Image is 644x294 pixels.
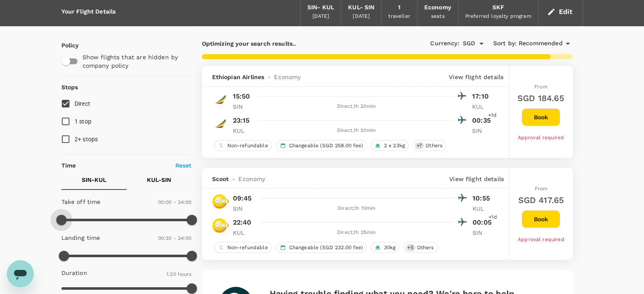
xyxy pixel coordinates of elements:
span: - [264,73,274,81]
div: Economy [424,3,451,12]
div: SIN - KUL [307,3,334,12]
img: TR [212,193,229,210]
span: Changeable (SGD 232.00 fee) [286,244,366,251]
p: Policy [61,41,69,49]
span: Approval required [517,135,564,140]
div: Preferred loyalty program [465,12,531,21]
p: Reset [175,161,192,170]
div: KUL - SIN [348,3,374,12]
span: Currency : [430,39,459,48]
p: KUL - SIN [147,176,171,184]
span: Approval required [518,236,564,242]
p: Take off time [61,198,101,206]
p: SIN - KUL [82,176,106,184]
button: Book [522,210,560,228]
span: 30kg [381,244,399,251]
p: SIN [472,126,493,135]
span: Changeable (SGD 258.00 fee) [286,142,366,149]
div: Direct , 1h 20min [259,102,454,111]
h6: SGD 417.65 [518,193,564,207]
span: Non-refundable [224,142,271,149]
p: KUL [233,228,254,237]
p: KUL [473,204,494,213]
span: Scoot [212,175,229,183]
span: Economy [238,175,265,183]
span: + 5 [406,244,415,251]
span: +1d [488,111,497,120]
p: 10:55 [473,193,494,203]
button: Open [475,38,487,49]
span: 00:30 - 24:00 [158,235,192,241]
p: SIN [233,204,254,213]
div: traveller [388,12,410,21]
span: 2 x 23kg [381,142,408,149]
strong: Stops [61,84,78,91]
img: TR [212,217,229,234]
p: SIN [473,228,494,237]
div: 1 [398,3,401,12]
div: +7Others [413,140,446,151]
span: 00:00 - 24:00 [158,199,192,205]
div: Direct , 1h 20min [259,126,454,135]
p: KUL [472,102,493,111]
div: Non-refundable [214,242,272,253]
div: Direct , 1h 25min [259,228,454,237]
p: KUL [233,126,254,135]
span: Others [422,142,446,149]
iframe: Button to launch messaging window [7,260,34,287]
p: 15:50 [233,91,250,102]
p: Show flights that are hidden by company policy [83,53,186,70]
span: - [229,175,238,183]
span: Economy [274,73,301,81]
p: View flight details [449,175,504,183]
h6: SGD 184.65 [517,91,564,105]
p: Time [61,161,76,170]
p: SIN [233,102,254,111]
p: View flight details [449,73,503,81]
div: Direct , 1h 10min [259,204,454,213]
p: Landing time [61,234,100,242]
div: Your Flight Details [61,7,116,16]
span: + 7 [415,142,424,149]
button: Edit [545,5,576,19]
div: Non-refundable [214,140,272,151]
span: Sort by : [493,39,517,48]
span: 1 stop [75,118,92,125]
p: Duration [61,269,87,277]
div: seats [431,12,445,21]
span: 2+ stops [75,136,98,143]
p: 00:05 [473,217,494,228]
div: [DATE] [312,12,329,21]
div: SKF [492,3,504,12]
span: Recommended [519,39,563,48]
span: Others [414,244,437,251]
p: 22:40 [233,217,252,228]
span: Non-refundable [224,244,271,251]
div: Changeable (SGD 258.00 fee) [276,140,367,151]
span: Ethiopian Airlines [212,73,265,81]
img: ET [212,91,229,108]
div: Changeable (SGD 232.00 fee) [276,242,367,253]
span: From [534,186,547,192]
div: [DATE] [353,12,370,21]
p: 23:15 [233,115,250,126]
img: ET [212,115,229,132]
p: Optimizing your search results.. [202,39,387,48]
span: +1d [488,213,497,222]
div: +5Others [404,242,437,253]
p: 09:45 [233,193,252,203]
div: 30kg [371,242,400,253]
div: 2 x 23kg [371,140,409,151]
span: From [534,84,547,90]
p: 00:35 [472,115,493,126]
span: 1.20 hours [166,271,192,277]
span: Direct [75,100,91,107]
button: Book [522,108,560,126]
p: 17:10 [472,91,493,102]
